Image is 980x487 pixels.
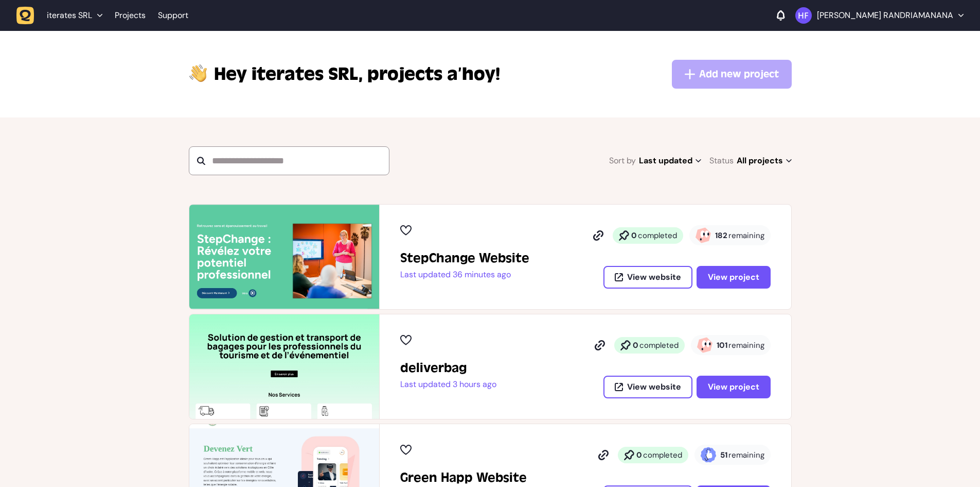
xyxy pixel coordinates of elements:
strong: 101 [717,340,727,350]
strong: 0 [631,230,637,241]
strong: 51 [720,450,727,460]
strong: 0 [636,450,642,460]
img: Harimisa Fidèle Ullmann RANDRIAMANANA [795,7,812,24]
h2: Green Happ Website [400,469,527,486]
span: iterates SRL [47,10,92,21]
button: View website [603,376,692,398]
h2: deliverbag [400,360,496,376]
img: deliverbag [189,314,379,419]
span: Status [709,154,734,168]
button: [PERSON_NAME] RANDRIAMANANA [795,7,964,24]
button: View project [697,266,771,289]
span: Sort by [609,154,636,168]
span: All projects [737,154,792,168]
span: iterates SRL [214,62,363,87]
span: View website [627,273,681,281]
span: remaining [728,450,764,460]
a: Projects [115,6,146,25]
button: View project [697,376,771,398]
strong: 0 [633,340,638,350]
p: [PERSON_NAME] RANDRIAMANANA [817,10,953,21]
button: Add new project [672,60,792,89]
button: View website [603,266,692,289]
span: remaining [728,230,764,241]
span: remaining [728,340,764,350]
span: View project [708,273,759,281]
span: completed [639,340,679,350]
span: View project [708,383,759,391]
span: Last updated [639,154,701,168]
p: projects a’hoy! [214,62,500,87]
span: completed [643,450,682,460]
p: Last updated 3 hours ago [400,379,496,390]
h2: StepChange Website [400,250,529,266]
span: completed [638,230,677,241]
strong: 182 [715,230,727,241]
button: iterates SRL [16,6,109,25]
a: Support [158,10,188,21]
img: StepChange Website [189,205,379,309]
span: View website [627,383,681,391]
p: Last updated 36 minutes ago [400,270,529,280]
img: hi-hand [189,62,208,83]
span: Add new project [699,67,779,81]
